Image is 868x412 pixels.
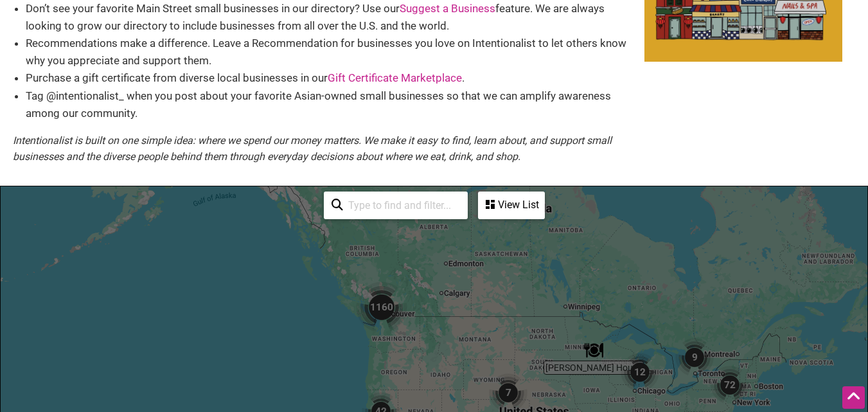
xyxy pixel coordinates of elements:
[400,2,495,15] a: Suggest a Business
[26,69,632,87] li: Purchase a gift certificate from diverse local businesses in our .
[705,361,754,409] div: 72
[479,193,544,217] div: View List
[579,336,608,365] div: Kimchi Tofu House
[13,134,612,163] em: Intentionalist is built on one simple idea: where we spend our money matters. We make it easy to ...
[616,348,664,397] div: 12
[670,333,719,382] div: 9
[351,276,412,338] div: 1160
[478,192,545,219] div: See a list of the visible businesses
[328,71,462,84] a: Gift Certificate Marketplace
[26,35,632,69] li: Recommendations make a difference. Leave a Recommendation for businesses you love on Intentionali...
[343,193,460,218] input: Type to find and filter...
[324,192,468,219] div: Type to search and filter
[26,87,632,122] li: Tag @intentionalist_ when you post about your favorite Asian-owned small businesses so that we ca...
[842,386,865,409] div: Scroll Back to Top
